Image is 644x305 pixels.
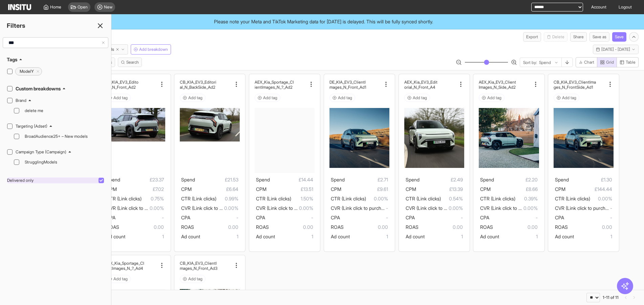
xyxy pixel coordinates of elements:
span: CPM [106,186,117,192]
span: 0.00% [224,204,238,212]
span: CTR (Link clicks) [555,196,590,201]
button: Delete [544,32,567,42]
span: £8.66 [491,185,537,193]
h2: AEX_Kia_EV3_Edit [404,80,437,85]
div: Delete tag [15,67,42,75]
span: Add tag [338,95,352,101]
h2: Campaign Type (Campaign) [16,149,66,155]
span: CVR (Link click to purchase) [106,205,166,211]
span: 0.00 [418,223,463,231]
button: Add tag [329,94,355,102]
span: Add tag [413,95,427,101]
span: ROAS [181,224,194,230]
button: Add tag [255,94,280,102]
span: £2.71 [345,176,388,184]
span: Spend [181,177,195,182]
span: BroadAudience25+ – New models [25,134,103,139]
span: - [564,214,612,222]
span: ROAS [256,224,269,230]
h2: Filters [7,21,25,30]
span: CPA [555,215,564,220]
svg: Delete tag icon [36,69,40,73]
span: 1 [425,233,463,241]
span: ROAS [480,224,493,230]
span: 0.00 [269,223,313,231]
button: Ads [104,44,128,55]
span: Add tag [113,95,128,101]
span: CPM [406,186,416,192]
span: Home [50,4,61,10]
span: Sort by: [523,60,537,65]
span: ROAS [106,224,119,230]
button: Add tag [554,94,579,102]
h2: CB_KIA_EV3_Editori [180,80,216,85]
span: 1 [200,233,238,241]
button: Add tag [105,275,131,283]
span: £23.37 [120,176,164,184]
h2: DE_KIA_EV3_Edito [105,80,138,85]
h2: orial_N_Front_A4 [404,85,435,90]
span: 1.50% [291,195,313,203]
span: - [610,204,612,212]
span: £14.44 [270,176,313,184]
span: 0.00 [119,223,164,231]
span: - [415,214,463,222]
span: 0.39% [515,195,537,203]
span: Spend [555,177,569,182]
span: £1.30 [569,176,612,184]
span: Table [626,60,636,65]
span: 1 [350,233,388,241]
button: Table [617,57,639,67]
span: - [115,214,164,222]
h2: al_N_BackSide_Ad2 [180,85,215,90]
span: You cannot delete a preset report. [544,32,567,42]
h2: Images_N_Side_Ad2 [479,85,516,90]
span: 0.00 [568,223,612,231]
span: £144.44 [565,185,612,193]
h2: mages_N_Front_Ad3 [180,266,217,271]
h2: DE_KIA_EV3_ClientI [329,80,366,85]
div: AEX_Kia_EV3_ClientImages_N_Side_Ad2 [479,80,531,90]
img: Logo [8,4,31,10]
span: Ad count [555,234,574,239]
span: Ad count [256,234,275,239]
button: Add tag [479,94,505,102]
span: Ad count [181,234,200,239]
button: Add tag [180,275,206,283]
h2: rial_N_Front_Ad2 [105,85,136,90]
button: Grid [597,57,617,67]
span: CTR (Link clicks) [106,196,142,201]
span: £21.53 [195,176,238,184]
h2: AEX_Kia_Sportage_Cl [255,80,294,85]
h2: AEX_Kia_Sportage_Cl [105,261,144,266]
span: Spend [331,177,345,182]
button: Share [570,32,587,42]
span: StrugglingModels [25,159,103,165]
div: AEX_Kia_Sportage_ClientImages_N_?_Ad2 [255,80,306,90]
span: Ad count [331,234,350,239]
span: £13.51 [266,185,313,193]
span: CPM [331,186,341,192]
div: AEX_Kia_EV3_Editorial_N_Front_A4 [404,80,456,90]
span: Search [126,60,139,65]
span: Spend [406,177,420,182]
h2: Targeting (Adset) [16,124,47,129]
span: CPA [331,215,340,220]
button: Save as [589,32,609,42]
span: - [386,204,388,212]
div: CB_KIA_EV3_ClientImages_N_Front_Ad3 [180,261,232,271]
span: Ad count [106,234,125,239]
div: DE_KIA_EV3_Editorial_N_Front_Ad2 [105,80,157,90]
span: CPM [256,186,266,192]
span: 0.00% [523,204,538,212]
span: CPA [181,215,190,220]
span: 0.00% [150,204,164,212]
span: Ad count [406,234,425,239]
span: 0.00% [449,204,463,212]
span: Ad count [480,234,499,239]
span: CPA [406,215,415,220]
span: [DATE] - [DATE] [601,47,630,52]
button: Add tag [105,94,131,102]
span: CVR (Link click to purchase) [331,205,390,211]
span: £6.64 [192,185,238,193]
